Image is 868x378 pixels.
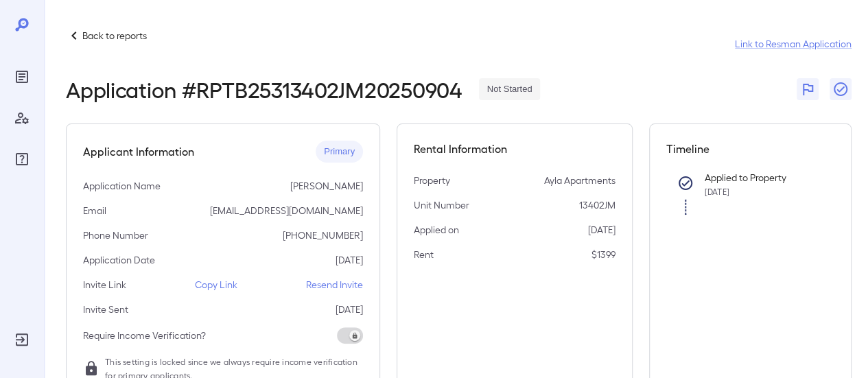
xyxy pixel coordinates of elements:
[666,141,835,157] h5: Timeline
[306,278,363,292] p: Resend Invite
[66,77,462,102] h2: Application # RPTB25313402JM20250904
[336,253,363,267] p: [DATE]
[414,223,459,237] p: Applied on
[705,171,813,185] p: Applied to Property
[11,329,33,351] div: Log Out
[705,187,729,196] span: [DATE]
[479,83,541,96] span: Not Started
[588,223,615,237] p: [DATE]
[414,174,450,187] p: Property
[83,204,106,217] p: Email
[11,148,33,170] div: FAQ
[830,78,852,100] button: Close Report
[414,198,469,212] p: Unit Number
[83,278,126,292] p: Invite Link
[195,278,237,292] p: Copy Link
[83,253,155,267] p: Application Date
[11,107,33,129] div: Manage Users
[83,179,161,193] p: Application Name
[797,78,819,100] button: Flag Report
[210,204,363,217] p: [EMAIL_ADDRESS][DOMAIN_NAME]
[283,228,363,242] p: [PHONE_NUMBER]
[336,303,363,316] p: [DATE]
[735,37,852,51] a: Link to Resman Application
[290,179,363,193] p: [PERSON_NAME]
[591,248,615,261] p: $1399
[579,198,615,212] p: 13402JM
[82,29,147,43] p: Back to reports
[11,66,33,88] div: Reports
[414,248,434,261] p: Rent
[83,303,128,316] p: Invite Sent
[83,329,206,342] p: Require Income Verification?
[83,143,194,160] h5: Applicant Information
[544,174,615,187] p: Ayla Apartments
[316,145,363,158] span: Primary
[414,141,615,157] h5: Rental Information
[83,228,148,242] p: Phone Number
